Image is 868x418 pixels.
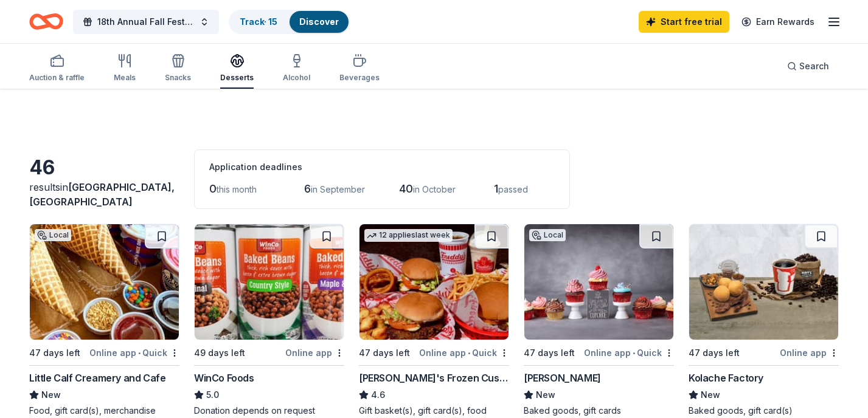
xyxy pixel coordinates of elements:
[114,73,136,83] div: Meals
[89,345,179,360] div: Online app Quick
[339,73,380,83] div: Beverages
[220,73,254,83] div: Desserts
[217,184,257,194] span: this month
[524,405,674,417] div: Baked goods, gift cards
[524,224,673,340] img: Image for Nadia Cakes
[299,16,339,27] a: Discover
[689,224,838,340] img: Image for Kolache Factory
[359,346,410,360] div: 47 days left
[29,156,179,180] div: 46
[29,49,85,89] button: Auction & raffle
[689,405,839,417] div: Baked goods, gift card(s)
[494,182,498,195] span: 1
[165,73,191,83] div: Snacks
[529,229,566,241] div: Local
[114,49,136,89] button: Meals
[524,224,674,417] a: Image for Nadia CakesLocal47 days leftOnline app•Quick[PERSON_NAME]NewBaked goods, gift cards
[799,59,829,74] span: Search
[41,388,61,402] span: New
[498,184,528,194] span: passed
[639,11,729,33] a: Start free trial
[339,49,380,89] button: Beverages
[304,182,311,195] span: 6
[29,346,80,360] div: 47 days left
[195,224,344,340] img: Image for WinCo Foods
[524,371,601,385] div: [PERSON_NAME]
[29,224,179,417] a: Image for Little Calf Creamery and CafeLocal47 days leftOnline app•QuickLittle Calf Creamery and ...
[165,49,191,89] button: Snacks
[689,371,763,385] div: Kolache Factory
[701,388,720,402] span: New
[734,11,822,33] a: Earn Rewards
[311,184,365,194] span: in September
[689,224,839,417] a: Image for Kolache Factory47 days leftOnline appKolache FactoryNewBaked goods, gift card(s)
[209,160,555,174] div: Application deadlines
[413,184,456,194] span: in October
[359,371,509,385] div: [PERSON_NAME]'s Frozen Custard & Steakburgers
[359,224,509,417] a: Image for Freddy's Frozen Custard & Steakburgers12 applieslast week47 days leftOnline app•Quick[P...
[285,345,344,360] div: Online app
[35,229,71,241] div: Local
[29,405,179,417] div: Food, gift card(s), merchandise
[536,388,555,402] span: New
[780,345,839,360] div: Online app
[371,388,385,402] span: 4.6
[194,405,344,417] div: Donation depends on request
[240,16,277,27] a: Track· 15
[138,348,141,358] span: •
[777,54,839,78] button: Search
[584,345,674,360] div: Online app Quick
[689,346,740,360] div: 47 days left
[468,348,470,358] span: •
[30,224,179,340] img: Image for Little Calf Creamery and Cafe
[206,388,219,402] span: 5.0
[364,229,453,242] div: 12 applies last week
[220,49,254,89] button: Desserts
[633,348,635,358] span: •
[194,346,245,360] div: 49 days left
[29,180,179,209] div: results
[194,224,344,417] a: Image for WinCo Foods49 days leftOnline appWinCo Foods5.0Donation depends on request
[399,182,413,195] span: 40
[283,49,310,89] button: Alcohol
[194,371,254,385] div: WinCo Foods
[209,182,217,195] span: 0
[29,371,165,385] div: Little Calf Creamery and Cafe
[29,181,175,208] span: in
[73,10,219,34] button: 18th Annual Fall Festival
[524,346,575,360] div: 47 days left
[97,15,195,29] span: 18th Annual Fall Festival
[29,181,175,208] span: [GEOGRAPHIC_DATA], [GEOGRAPHIC_DATA]
[29,7,63,36] a: Home
[229,10,350,34] button: Track· 15Discover
[29,73,85,83] div: Auction & raffle
[359,224,509,340] img: Image for Freddy's Frozen Custard & Steakburgers
[359,405,509,417] div: Gift basket(s), gift card(s), food
[283,73,310,83] div: Alcohol
[419,345,509,360] div: Online app Quick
